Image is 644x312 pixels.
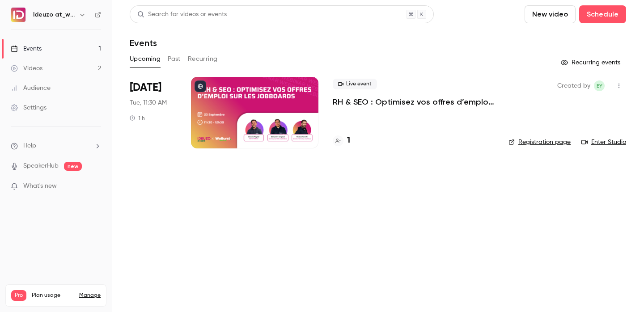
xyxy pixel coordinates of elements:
[11,141,101,151] li: help-dropdown-opener
[168,52,181,66] button: Past
[23,181,57,191] span: What's new
[347,135,350,147] h4: 1
[557,80,590,91] span: Created by
[597,80,602,91] span: EY
[508,138,571,147] a: Registration page
[188,52,218,66] button: Recurring
[130,38,157,48] h1: Events
[11,8,25,22] img: Ideuzo at_work
[581,138,626,147] a: Enter Studio
[11,84,51,93] div: Audience
[579,5,626,23] button: Schedule
[130,80,161,95] span: [DATE]
[11,290,26,301] span: Pro
[333,135,350,147] a: 1
[23,141,36,151] span: Help
[33,10,75,19] h6: Ideuzo at_work
[130,77,177,148] div: Sep 23 Tue, 11:30 AM (Europe/Madrid)
[130,52,161,66] button: Upcoming
[333,97,494,107] a: RH & SEO : Optimisez vos offres d’emploi sur les jobboards
[79,292,101,299] a: Manage
[137,10,227,19] div: Search for videos or events
[23,161,59,171] a: SpeakerHub
[11,44,42,53] div: Events
[90,182,101,190] iframe: Noticeable Trigger
[594,80,605,91] span: Eva Yahiaoui
[11,64,42,73] div: Videos
[130,98,167,107] span: Tue, 11:30 AM
[11,103,47,112] div: Settings
[130,114,145,122] div: 1 h
[557,55,626,70] button: Recurring events
[333,79,377,89] span: Live event
[32,292,74,299] span: Plan usage
[525,5,576,23] button: New video
[64,162,82,171] span: new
